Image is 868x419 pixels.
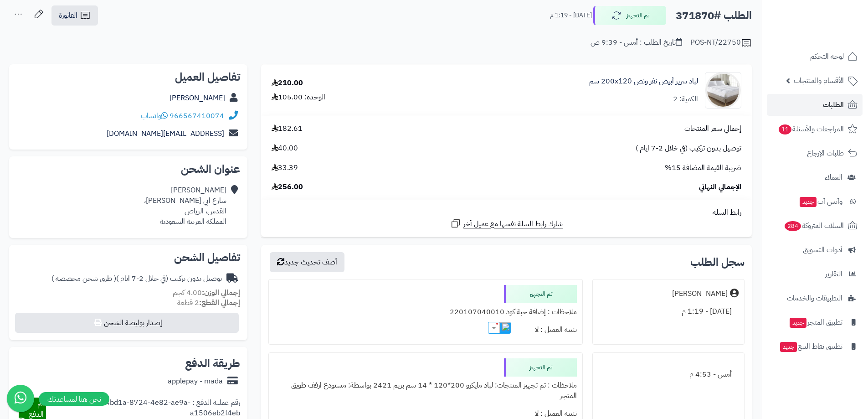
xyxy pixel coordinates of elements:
a: طلبات الإرجاع [767,142,863,164]
div: applepay - mada [168,376,223,387]
a: المراجعات والأسئلة11 [767,118,863,140]
a: وآتس آبجديد [767,191,863,212]
a: التطبيقات والخدمات [767,287,863,309]
div: تاريخ الطلب : أمس - 9:39 ص [591,37,682,48]
span: تطبيق نقاط البيع [779,340,842,353]
a: تطبيق نقاط البيعجديد [767,336,863,357]
a: لوحة التحكم [767,46,863,67]
span: العملاء [825,171,842,184]
div: 210.00 [272,78,303,88]
strong: إجمالي القطع: [199,297,240,308]
small: 4.00 كجم [173,287,240,298]
a: الطلبات [767,94,863,116]
strong: إجمالي الوزن: [202,287,240,298]
h2: الطلب #371870 [676,6,752,25]
a: السلات المتروكة284 [767,215,863,237]
span: الفاتورة [59,10,77,21]
img: logo-2.png [806,26,859,45]
small: 2 قطعة [177,297,240,308]
span: 256.00 [272,182,303,192]
span: أدوات التسويق [803,243,842,256]
span: 182.61 [272,124,303,134]
span: ( طرق شحن مخصصة ) [51,273,116,284]
a: [PERSON_NAME] [169,93,225,103]
span: جديد [780,342,797,352]
a: شارك رابط السلة نفسها مع عميل آخر [450,218,563,229]
span: الإجمالي النهائي [699,182,741,192]
h2: تفاصيل العميل [16,72,240,83]
span: إجمالي سعر المنتجات [684,124,741,134]
span: توصيل بدون تركيب (في خلال 2-7 ايام ) [636,143,741,154]
div: تم التجهيز [504,358,577,377]
div: تنبيه العميل : لا [274,321,576,339]
div: ملاحظات : إضافة حبة كود 220107040010 [274,303,576,321]
span: لوحة التحكم [810,50,844,63]
span: تطبيق المتجر [789,316,842,329]
span: 40.00 [272,143,298,154]
span: المراجعات والأسئلة [778,123,844,135]
button: إصدار بوليصة الشحن [15,313,239,333]
span: شارك رابط السلة نفسها مع عميل آخر [463,219,563,229]
span: ضريبة القيمة المضافة 15% [665,163,741,173]
a: تطبيق المتجرجديد [767,311,863,333]
a: التقارير [767,263,863,285]
a: لباد سرير أبيض نفر ونص 200x120 سم [589,76,698,87]
div: رابط السلة [265,207,748,218]
div: [DATE] - 1:19 م [598,303,739,321]
span: 33.39 [272,163,298,173]
span: التقارير [825,268,842,280]
a: 966567410074 [169,110,224,121]
div: POS-NT/22750 [690,37,752,48]
span: الأقسام والمنتجات [794,74,844,87]
button: تم التجهيز [593,6,666,25]
small: [DATE] - 1:19 م [550,11,592,20]
div: [PERSON_NAME] شارع ابي [PERSON_NAME]، القدس، الرياض المملكة العربية السعودية [144,185,226,227]
div: تم التجهيز [504,285,577,303]
h3: سجل الطلب [690,257,745,268]
div: توصيل بدون تركيب (في خلال 2-7 ايام ) [51,274,222,284]
a: أدوات التسويق [767,239,863,261]
div: الوحدة: 105.00 [272,92,325,103]
a: واتساب [141,110,168,121]
img: 1732186588-220107040010-90x90.jpg [705,72,741,109]
h2: تفاصيل الشحن [16,252,240,263]
a: [EMAIL_ADDRESS][DOMAIN_NAME] [107,128,224,139]
div: [PERSON_NAME] [672,289,728,299]
a: العملاء [767,166,863,188]
span: جديد [790,318,806,328]
div: أمس - 4:53 م [598,366,739,383]
h2: طريقة الدفع [185,358,240,369]
button: أضف تحديث جديد [270,252,344,272]
span: السلات المتروكة [784,219,844,232]
span: الطلبات [823,98,844,111]
span: طلبات الإرجاع [807,147,844,160]
span: التطبيقات والخدمات [787,292,842,305]
h2: عنوان الشحن [16,164,240,175]
span: 284 [785,221,801,231]
div: الكمية: 2 [673,94,698,104]
a: الفاتورة [51,5,98,26]
span: وآتس آب [799,195,842,208]
span: جديد [800,197,817,207]
div: ملاحظات : تم تجهيز المنتجات: لباد مايكرو 200*120 * 14 سم بريم 2421 بواسطة: مستودع ارفف طويق المتجر [274,377,576,405]
span: 11 [779,124,791,134]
